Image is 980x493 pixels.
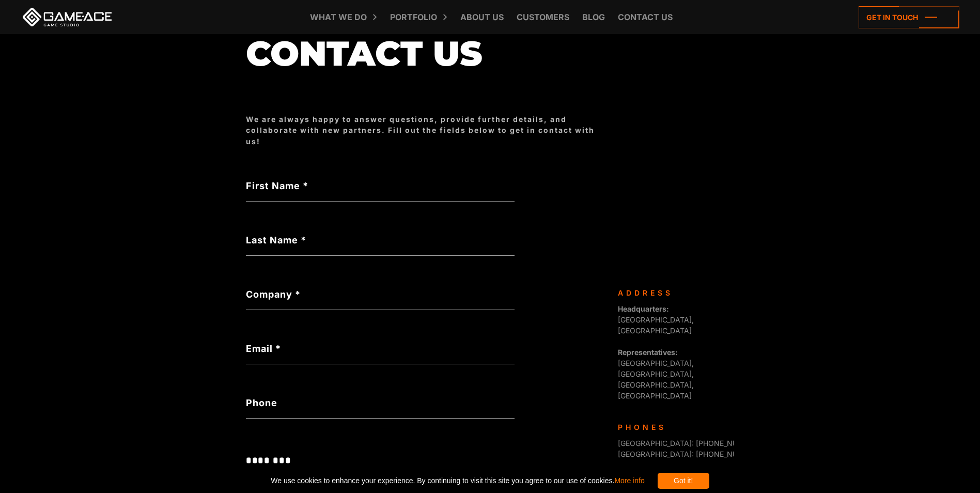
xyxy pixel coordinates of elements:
[618,439,760,448] span: [GEOGRAPHIC_DATA]: [PHONE_NUMBER]
[246,114,608,147] div: We are always happy to answer questions, provide further details, and collaborate with new partne...
[246,342,515,356] label: Email *
[618,348,678,357] strong: Representatives:
[618,348,694,400] span: [GEOGRAPHIC_DATA], [GEOGRAPHIC_DATA], [GEOGRAPHIC_DATA], [GEOGRAPHIC_DATA]
[618,287,726,298] div: Address
[246,287,515,301] label: Company *
[618,304,694,335] span: [GEOGRAPHIC_DATA], [GEOGRAPHIC_DATA]
[618,422,726,433] div: Phones
[614,476,644,485] a: More info
[246,396,515,410] label: Phone
[618,304,669,313] strong: Headquarters:
[246,35,608,72] h1: Contact us
[618,450,760,458] span: [GEOGRAPHIC_DATA]: [PHONE_NUMBER]
[246,179,515,193] label: First Name *
[246,233,515,247] label: Last Name *
[658,473,709,489] div: Got it!
[859,6,959,28] a: Get in touch
[271,473,644,489] span: We use cookies to enhance your experience. By continuing to visit this site you agree to our use ...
